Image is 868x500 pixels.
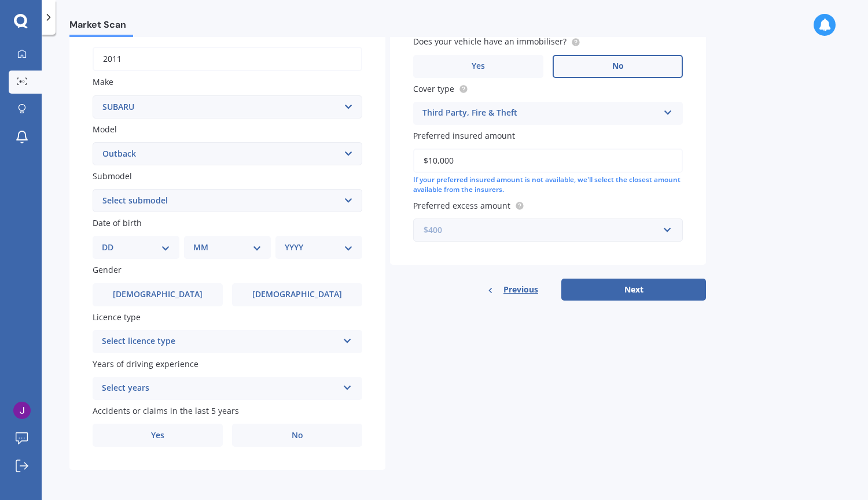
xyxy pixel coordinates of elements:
[102,335,338,349] div: Select licence type
[102,382,338,395] div: Select years
[472,61,485,71] span: Yes
[69,19,133,35] span: Market Scan
[93,47,362,71] input: YYYY
[93,265,122,276] span: Gender
[413,130,515,141] span: Preferred insured amount
[612,61,624,71] span: No
[292,431,303,440] span: No
[503,281,538,298] span: Previous
[413,175,683,195] div: If your preferred insured amount is not available, we'll select the closest amount available from...
[93,312,141,323] span: Licence type
[93,217,142,228] span: Date of birth
[252,290,342,299] span: [DEMOGRAPHIC_DATA]
[561,279,706,301] button: Next
[93,124,117,135] span: Model
[93,405,239,416] span: Accidents or claims in the last 5 years
[413,83,454,94] span: Cover type
[413,200,510,211] span: Preferred excess amount
[424,224,659,236] div: $400
[151,431,164,440] span: Yes
[422,106,659,120] div: Third Party, Fire & Theft
[93,171,132,182] span: Submodel
[413,36,567,47] span: Does your vehicle have an immobiliser?
[113,290,203,299] span: [DEMOGRAPHIC_DATA]
[93,77,113,88] span: Make
[93,358,198,369] span: Years of driving experience
[413,149,683,173] input: Enter amount
[13,402,31,419] img: ACg8ocI81ZGj9T2F29Xbd4jEI1ExLQpaHt9sPnyxsR0vYdQL3W-b-Q=s96-c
